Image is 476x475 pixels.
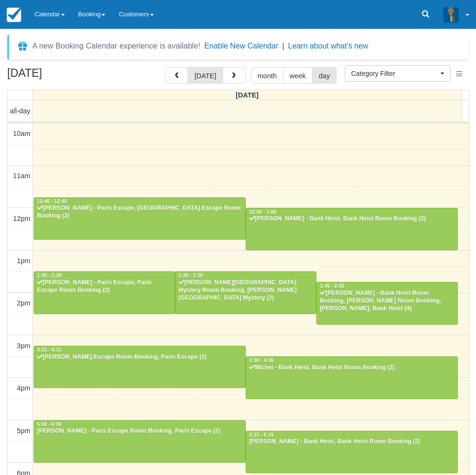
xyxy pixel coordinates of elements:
[37,273,62,278] span: 1:30 - 2:30
[37,353,243,361] div: [PERSON_NAME] Escape Room Booking, Paris Escape (2)
[249,215,455,223] div: [PERSON_NAME] - Bank Heist, Bank Heist Room Booking (2)
[246,431,458,473] a: 5:15 - 6:15[PERSON_NAME] - Bank Heist, Bank Heist Room Booking (2)
[7,67,129,85] h2: [DATE]
[282,42,284,50] span: |
[37,205,243,220] div: [PERSON_NAME] - Paris Escape, [GEOGRAPHIC_DATA] Escape Room Booking (2)
[17,427,30,435] span: 5pm
[178,279,313,302] div: [PERSON_NAME][GEOGRAPHIC_DATA] Mystery Room Booking, [PERSON_NAME][GEOGRAPHIC_DATA] Mystery (2)
[236,91,259,99] span: [DATE]
[175,271,316,314] a: 1:30 - 2:30[PERSON_NAME][GEOGRAPHIC_DATA] Mystery Room Booking, [PERSON_NAME][GEOGRAPHIC_DATA] My...
[37,347,62,353] span: 3:15 - 4:15
[17,384,30,392] span: 4pm
[188,67,223,84] button: [DATE]
[34,271,175,314] a: 1:30 - 2:30[PERSON_NAME] - Paris Escape, Paris Escape Room Booking (2)
[17,257,30,265] span: 1pm
[37,427,243,435] div: [PERSON_NAME] - Paris Escape Room Booking, Paris Escape (2)
[246,208,458,250] a: 12:00 - 1:00[PERSON_NAME] - Bank Heist, Bank Heist Room Booking (2)
[13,215,30,222] span: 12pm
[288,42,368,50] a: Learn about what's new
[246,356,458,399] a: 3:30 - 4:30Michel - Bank Heist, Bank Heist Room Booking (2)
[320,283,344,289] span: 1:45 - 2:45
[249,438,455,446] div: [PERSON_NAME] - Bank Heist, Bank Heist Room Booking (2)
[283,67,313,84] button: week
[37,279,172,294] div: [PERSON_NAME] - Paris Escape, Paris Escape Room Booking (2)
[32,40,200,52] div: A new Booking Calendar experience is available!
[351,69,438,78] span: Category Filter
[7,8,21,22] img: checkfront-main-nav-mini-logo.png
[345,65,451,82] button: Category Filter
[443,7,459,22] img: A3
[249,364,455,372] div: Michel - Bank Heist, Bank Heist Room Booking (2)
[13,130,30,137] span: 10am
[249,209,276,215] span: 12:00 - 1:00
[37,199,67,204] span: 11:45 - 12:45
[319,290,455,313] div: [PERSON_NAME] - Bank Heist Room Booking, [PERSON_NAME] Room Booking, [PERSON_NAME], Bank Heist (4)
[17,342,30,350] span: 3pm
[37,422,62,427] span: 5:00 - 6:00
[249,358,274,363] span: 3:30 - 4:30
[249,432,274,438] span: 5:15 - 6:15
[10,107,30,115] span: all-day
[34,197,246,240] a: 11:45 - 12:45[PERSON_NAME] - Paris Escape, [GEOGRAPHIC_DATA] Escape Room Booking (2)
[204,41,278,51] button: Enable New Calendar
[316,282,458,324] a: 1:45 - 2:45[PERSON_NAME] - Bank Heist Room Booking, [PERSON_NAME] Room Booking, [PERSON_NAME], Ba...
[178,273,203,278] span: 1:30 - 2:30
[34,420,246,463] a: 5:00 - 6:00[PERSON_NAME] - Paris Escape Room Booking, Paris Escape (2)
[251,67,284,84] button: month
[17,299,30,307] span: 2pm
[312,67,337,84] button: day
[13,172,30,180] span: 11am
[34,346,246,388] a: 3:15 - 4:15[PERSON_NAME] Escape Room Booking, Paris Escape (2)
